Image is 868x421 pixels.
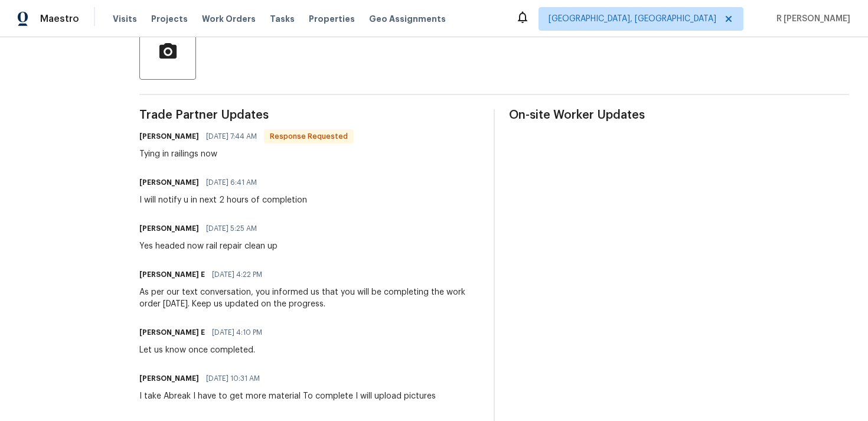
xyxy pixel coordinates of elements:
[206,177,257,188] span: [DATE] 6:41 AM
[772,13,850,25] span: R [PERSON_NAME]
[139,344,269,356] div: Let us know once completed.
[113,13,137,25] span: Visits
[139,194,307,206] div: I will notify u in next 2 hours of completion
[206,373,260,384] span: [DATE] 10:31 AM
[206,130,257,142] span: [DATE] 7:44 AM
[139,269,205,280] h6: [PERSON_NAME] E
[139,223,199,234] h6: [PERSON_NAME]
[139,327,205,338] h6: [PERSON_NAME] E
[309,13,355,25] span: Properties
[212,269,262,280] span: [DATE] 4:22 PM
[139,240,278,252] div: Yes headed now rail repair clean up
[206,223,257,234] span: [DATE] 5:25 AM
[139,390,436,402] div: I take Abreak I have to get more material To complete I will upload pictures
[139,373,199,384] h6: [PERSON_NAME]
[40,13,79,25] span: Maestro
[509,109,849,121] span: On-site Worker Updates
[139,286,479,310] div: As per our text conversation, you informed us that you will be completing the work order [DATE]. ...
[212,327,262,338] span: [DATE] 4:10 PM
[151,13,188,25] span: Projects
[139,177,199,188] h6: [PERSON_NAME]
[549,13,716,25] span: [GEOGRAPHIC_DATA], [GEOGRAPHIC_DATA]
[139,109,479,121] span: Trade Partner Updates
[369,13,446,25] span: Geo Assignments
[202,13,256,25] span: Work Orders
[270,15,295,23] span: Tasks
[139,148,354,160] div: Tying in railings now
[265,130,353,142] span: Response Requested
[139,130,199,142] h6: [PERSON_NAME]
